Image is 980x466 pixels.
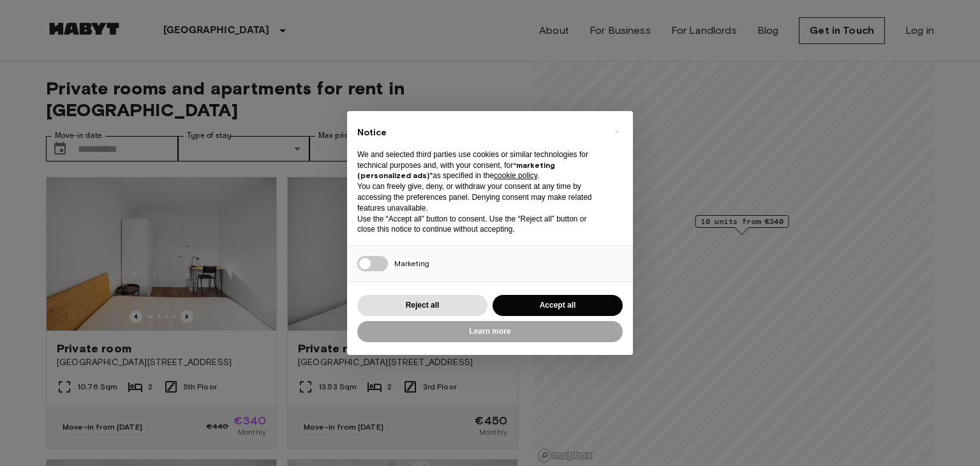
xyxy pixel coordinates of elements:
[494,171,537,180] a: cookie policy
[357,295,487,316] button: Reject all
[357,321,623,342] button: Learn more
[357,126,602,139] h2: Notice
[493,295,623,316] button: Accept all
[614,124,619,139] span: ×
[606,121,627,142] button: Close this notice
[357,214,602,236] p: Use the “Accept all” button to consent. Use the “Reject all” button or close this notice to conti...
[394,259,429,268] span: Marketing
[357,149,602,181] p: We and selected third parties use cookies or similar technologies for technical purposes and, wit...
[357,181,602,213] p: You can freely give, deny, or withdraw your consent at any time by accessing the preferences pane...
[357,160,555,181] strong: “marketing (personalized ads)”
